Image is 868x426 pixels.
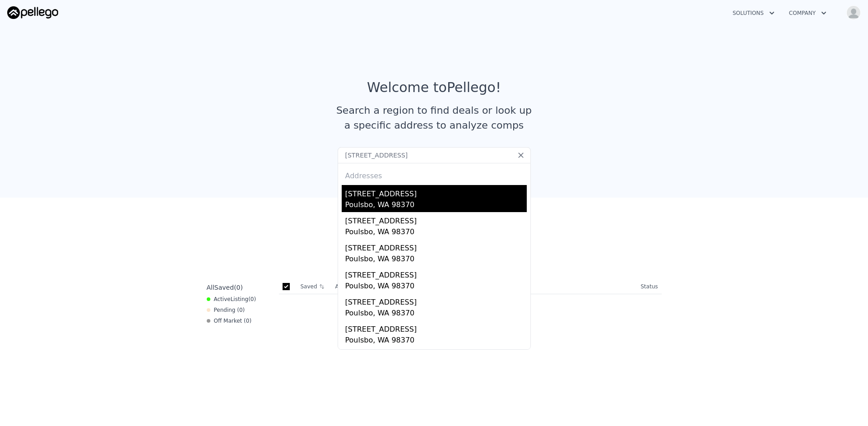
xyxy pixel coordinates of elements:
button: Solutions [725,5,782,21]
div: [STREET_ADDRESS] [345,185,527,199]
div: [STREET_ADDRESS] [345,320,527,335]
span: Listing [231,296,249,302]
div: Poulsbo, WA 98370 [345,227,527,239]
span: Saved [214,284,234,291]
div: [STREET_ADDRESS] [345,266,527,281]
div: Poulsbo, WA 98370 [345,335,527,347]
div: Save properties to see them here [203,250,665,265]
input: Search an address or region... [338,147,531,163]
th: Saved [297,279,332,294]
div: [STREET_ADDRESS] [345,212,527,227]
button: Company [782,5,834,21]
img: Pellego [7,6,58,19]
div: [STREET_ADDRESS] [345,293,527,308]
div: All ( 0 ) [207,283,243,292]
div: Addresses [342,163,527,185]
div: Poulsbo, WA 98370 [345,308,527,320]
span: Active ( 0 ) [214,296,256,303]
img: avatar [846,5,861,20]
div: Saved Properties [203,227,665,243]
div: Poulsbo, WA 98370 [345,281,527,293]
div: [STREET_ADDRESS] [345,347,527,362]
div: [STREET_ADDRESS] [345,239,527,254]
div: Off Market ( 0 ) [207,317,252,324]
div: Welcome to Pellego ! [367,79,501,96]
th: Status [637,279,661,294]
th: Address [332,279,637,294]
div: Search a region to find deals or look up a specific address to analyze comps [333,103,535,133]
div: Poulsbo, WA 98370 [345,254,527,266]
div: Pending ( 0 ) [207,306,245,314]
div: Poulsbo, WA 98370 [345,199,527,212]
